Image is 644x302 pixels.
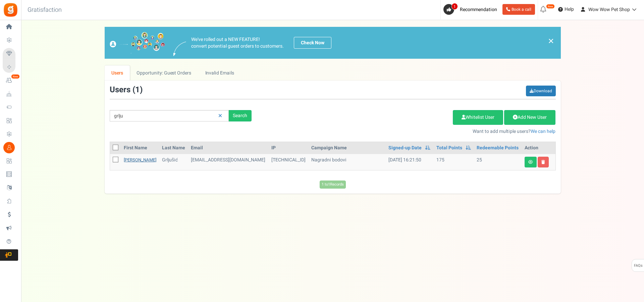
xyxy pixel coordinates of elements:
[159,142,188,154] th: Last Name
[436,145,462,151] a: Total Points
[124,157,156,163] a: [PERSON_NAME]
[215,110,225,122] a: Reset
[262,128,556,135] p: Want to add multiple users?
[563,6,574,13] span: Help
[188,154,269,170] td: [EMAIL_ADDRESS][DOMAIN_NAME]
[453,110,503,125] a: Whitelist User
[11,74,20,79] em: New
[20,3,69,17] h3: Gratisfaction
[105,65,130,81] a: Users
[548,37,554,45] a: ×
[188,142,269,154] th: Email
[110,32,165,54] img: images
[531,128,555,135] a: We can help
[191,36,284,50] p: We've rolled out a NEW FEATURE! convert potential guest orders to customers.
[504,110,555,125] a: Add New User
[386,154,433,170] td: [DATE] 16:21:50
[294,37,331,49] a: Check Now
[451,3,458,10] span: 1
[634,259,643,272] span: FAQs
[3,2,18,17] img: Gratisfaction
[309,154,386,170] td: Nagradni bodovi
[555,4,577,15] a: Help
[502,4,535,15] a: Book a call
[135,84,140,96] span: 1
[229,110,252,121] div: Search
[522,142,555,154] th: Action
[159,154,188,170] td: Grljušić
[528,160,533,164] i: View details
[5,3,25,23] button: Open LiveChat chat widget
[198,65,241,81] a: Invalid Emails
[309,142,386,154] th: Campaign Name
[269,142,309,154] th: IP
[110,110,229,121] input: Search by email or name
[3,75,18,86] a: New
[269,154,309,170] td: [TECHNICAL_ID]
[546,4,555,9] em: New
[588,6,630,13] span: Wow Wow Pet Shop
[477,145,519,151] a: Redeemable Points
[130,65,198,81] a: Opportunity: Guest Orders
[110,86,143,94] h3: Users ( )
[388,145,422,151] a: Signed-up Date
[434,154,474,170] td: 175
[460,6,497,13] span: Recommendation
[121,142,159,154] th: First Name
[526,86,556,96] a: Download
[443,4,500,15] a: 1 Recommendation
[173,42,186,56] img: images
[541,160,545,164] i: Delete user
[474,154,522,170] td: 25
